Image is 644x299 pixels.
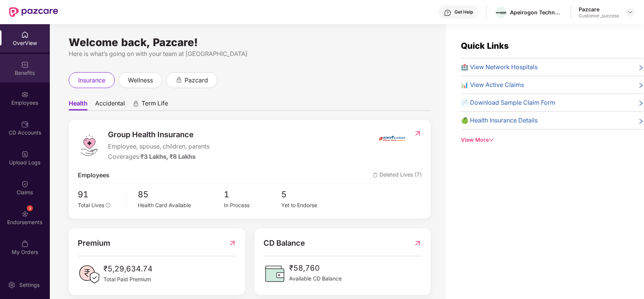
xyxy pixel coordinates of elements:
span: Employees [78,170,109,180]
span: right [638,99,644,107]
span: ₹3 Lakhs, ₹8 Lakhs [140,153,196,160]
img: svg+xml;base64,PHN2ZyBpZD0iSG9tZSIgeG1sbnM9Imh0dHA6Ly93d3cudzMub3JnLzIwMDAvc3ZnIiB3aWR0aD0iMjAiIG... [21,31,29,39]
span: ₹58,760 [289,262,342,274]
span: Deleted Lives (7) [373,170,422,180]
img: svg+xml;base64,PHN2ZyBpZD0iRHJvcGRvd24tMzJ4MzIiIHhtbG5zPSJodHRwOi8vd3d3LnczLm9yZy8yMDAwL3N2ZyIgd2... [627,9,633,15]
img: RedirectIcon [414,130,422,137]
span: wellness [128,76,153,85]
div: animation [176,76,182,83]
span: 5 [281,188,339,201]
img: insurerIcon [378,129,406,148]
div: View More [461,136,644,144]
span: 🏥 View Network Hospitals [461,62,538,72]
img: svg+xml;base64,PHN2ZyBpZD0iQmVuZWZpdHMiIHhtbG5zPSJodHRwOi8vd3d3LnczLm9yZy8yMDAwL3N2ZyIgd2lkdGg9Ij... [21,61,29,68]
img: CDBalanceIcon [263,262,286,285]
div: Health Card Available [138,201,224,209]
img: svg+xml;base64,PHN2ZyBpZD0iQ2xhaW0iIHhtbG5zPSJodHRwOi8vd3d3LnczLm9yZy8yMDAwL3N2ZyIgd2lkdGg9IjIwIi... [21,180,29,188]
img: deleteIcon [373,173,378,178]
div: animation [132,100,139,107]
span: Employee, spouse, children, parents [108,142,210,151]
div: In Process [224,201,281,209]
span: 🍏 Health Insurance Details [461,116,538,125]
img: svg+xml;base64,PHN2ZyBpZD0iRW5kb3JzZW1lbnRzIiB4bWxucz0iaHR0cDovL3d3dy53My5vcmcvMjAwMC9zdmciIHdpZH... [21,210,29,218]
div: Pazcare [579,6,619,13]
span: 1 [224,188,281,201]
span: 91 [78,188,121,201]
span: right [638,117,644,125]
span: Group Health Insurance [108,129,210,141]
span: CD Balance [263,237,305,249]
span: pazcard [185,76,208,85]
div: Coverages: [108,152,210,161]
span: ₹5,29,634.74 [103,263,153,275]
img: svg+xml;base64,PHN2ZyBpZD0iSGVscC0zMngzMiIgeG1sbnM9Imh0dHA6Ly93d3cudzMub3JnLzIwMDAvc3ZnIiB3aWR0aD... [444,9,451,17]
img: logo [78,134,100,156]
span: 85 [138,188,224,201]
span: Available CD Balance [289,274,342,283]
div: Yet to Endorse [281,201,339,209]
img: svg+xml;base64,PHN2ZyBpZD0iVXBsb2FkX0xvZ3MiIGRhdGEtbmFtZT0iVXBsb2FkIExvZ3MiIHhtbG5zPSJodHRwOi8vd3... [21,150,29,158]
div: Customer_success [579,13,619,19]
span: insurance [78,76,105,85]
span: 📄 Download Sample Claim Form [461,98,555,107]
span: Quick Links [461,41,509,51]
img: PaidPremiumIcon [78,263,100,286]
img: svg+xml;base64,PHN2ZyBpZD0iTXlfT3JkZXJzIiBkYXRhLW5hbWU9Ik15IE9yZGVycyIgeG1sbnM9Imh0dHA6Ly93d3cudz... [21,240,29,248]
div: 3 [27,205,33,211]
img: svg+xml;base64,PHN2ZyBpZD0iU2V0dGluZy0yMHgyMCIgeG1sbnM9Imh0dHA6Ly93d3cudzMub3JnLzIwMDAvc3ZnIiB3aW... [8,281,15,289]
img: logo.png [496,11,507,15]
img: RedirectIcon [228,237,236,249]
span: Total Lives [78,202,104,208]
img: svg+xml;base64,PHN2ZyBpZD0iQ0RfQWNjb3VudHMiIGRhdGEtbmFtZT0iQ0QgQWNjb3VudHMiIHhtbG5zPSJodHRwOi8vd3... [21,121,29,128]
div: Here is what’s going on with your team at [GEOGRAPHIC_DATA] [69,49,431,59]
div: Apeirogon Technologies Private Limited [510,9,563,16]
span: Accidental [95,99,125,110]
span: 📊 View Active Claims [461,80,524,90]
img: svg+xml;base64,PHN2ZyBpZD0iRW1wbG95ZWVzIiB4bWxucz0iaHR0cDovL3d3dy53My5vcmcvMjAwMC9zdmciIHdpZHRoPS... [21,91,29,98]
span: right [638,82,644,90]
span: info-circle [106,203,110,208]
img: New Pazcare Logo [9,7,58,17]
span: Premium [78,237,110,249]
span: down [489,137,494,143]
div: Welcome back, Pazcare! [69,39,431,45]
span: right [638,64,644,72]
span: Total Paid Premium [103,275,153,284]
div: Get Help [454,9,473,15]
span: Health [69,99,88,110]
div: Settings [17,281,42,289]
img: RedirectIcon [414,237,422,249]
span: Term Life [142,99,168,110]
